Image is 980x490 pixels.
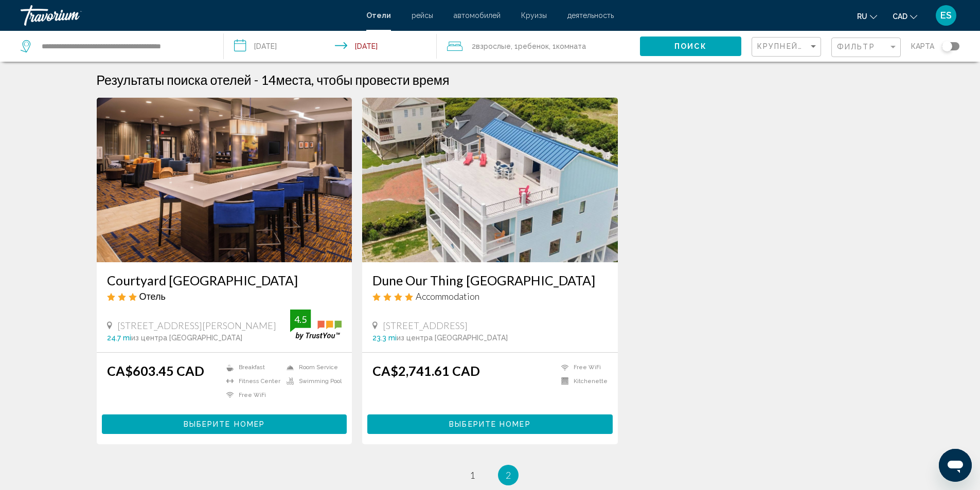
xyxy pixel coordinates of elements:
a: Отели [366,11,391,20]
ins: CA$603.45 CAD [107,363,204,378]
span: места, чтобы провести время [276,72,450,87]
span: Фильтр [837,43,875,51]
span: 24.7 mi [107,334,131,342]
li: Kitchenette [556,377,608,386]
li: Free WiFi [556,363,608,372]
button: Выберите номер [102,414,347,433]
mat-select: Sort by [757,43,818,51]
a: Dune Our Thing [GEOGRAPHIC_DATA] [372,273,608,288]
span: Accommodation [416,291,479,302]
a: автомобилей [454,11,501,20]
a: Courtyard [GEOGRAPHIC_DATA] [107,273,342,288]
ins: CA$2,741.61 CAD [372,363,480,378]
span: 23.3 mi [372,334,397,342]
span: , 1 [511,39,549,53]
span: Комната [556,42,586,50]
span: [STREET_ADDRESS][PERSON_NAME] [117,320,276,331]
span: Выберите номер [449,421,530,429]
span: Ребенок [518,42,549,50]
img: Hotel image [97,98,352,262]
button: Check-in date: Aug 31, 2025 Check-out date: Sep 3, 2025 [224,31,437,62]
button: Поиск [640,37,741,56]
img: trustyou-badge.svg [290,310,342,340]
span: 1 [470,469,475,481]
a: деятельность [567,11,614,20]
span: [STREET_ADDRESS] [383,320,468,331]
div: 4 star Accommodation [372,291,608,302]
div: 3 star Hotel [107,291,342,302]
span: из центра [GEOGRAPHIC_DATA] [131,334,242,342]
li: Swimming Pool [281,377,342,386]
span: ES [940,10,952,21]
span: Взрослые [476,42,511,50]
a: Выберите номер [102,417,347,428]
button: Change currency [893,9,917,24]
img: Hotel image [362,98,618,262]
li: Breakfast [221,363,281,372]
button: Toggle map [934,42,959,51]
a: Travorium [21,5,356,26]
li: Room Service [281,363,342,372]
span: Крупнейшие сбережения [757,42,880,50]
a: Круизы [521,11,547,20]
span: 2 [472,39,511,53]
li: Fitness Center [221,377,281,386]
ul: Pagination [97,465,884,485]
span: карта [911,39,934,53]
span: Поиск [674,43,707,51]
span: из центра [GEOGRAPHIC_DATA] [397,334,508,342]
a: рейсы [412,11,433,20]
h1: Результаты поиска отелей [97,72,252,87]
button: Выберите номер [367,414,613,433]
button: User Menu [933,5,959,26]
button: Filter [831,37,901,58]
span: ru [857,12,867,21]
span: - [254,72,258,87]
iframe: Button to launch messaging window [939,449,972,482]
li: Free WiFi [221,391,281,400]
span: Выберите номер [184,421,265,429]
span: CAD [893,12,907,21]
span: 2 [506,469,511,481]
h2: 14 [261,72,450,87]
button: Travelers: 2 adults, 1 child [437,31,640,62]
a: Выберите номер [367,417,613,428]
div: 4.5 [290,313,311,325]
button: Change language [857,9,877,24]
span: , 1 [549,39,586,53]
span: Отель [139,291,166,302]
